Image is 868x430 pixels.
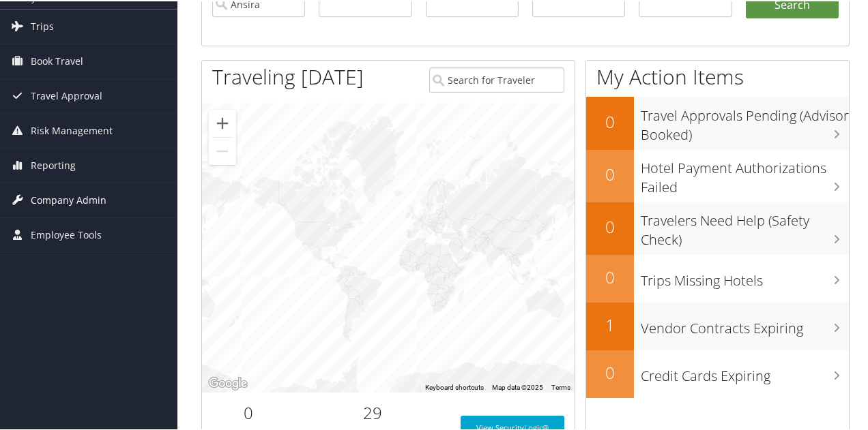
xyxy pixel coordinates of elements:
[586,214,634,237] h2: 0
[641,311,849,337] h3: Vendor Contracts Expiring
[586,149,849,201] a: 0Hotel Payment Authorizations Failed
[586,109,634,132] h2: 0
[425,382,484,391] button: Keyboard shortcuts
[641,98,849,143] h3: Travel Approvals Pending (Advisor Booked)
[586,201,849,254] a: 0Travelers Need Help (Safety Check)
[205,373,250,391] img: Google
[586,349,849,397] a: 0Credit Cards Expiring
[586,360,634,383] h2: 0
[641,358,849,384] h3: Credit Cards Expiring
[31,112,113,147] span: Risk Management
[212,61,364,90] h1: Traveling [DATE]
[641,263,849,289] h3: Trips Missing Hotels
[551,382,570,390] a: Terms (opens in new tab)
[212,400,285,423] h2: 0
[586,95,849,148] a: 0Travel Approvals Pending (Advisor Booked)
[641,151,849,196] h3: Hotel Payment Authorizations Failed
[586,61,849,90] h1: My Action Items
[31,8,54,42] span: Trips
[641,203,849,248] h3: Travelers Need Help (Safety Check)
[586,264,634,288] h2: 0
[31,147,76,181] span: Reporting
[205,373,250,391] a: Open this area in Google Maps (opens a new window)
[31,78,102,112] span: Travel Approval
[586,254,849,301] a: 0Trips Missing Hotels
[209,136,236,164] button: Zoom out
[586,301,849,349] a: 1Vendor Contracts Expiring
[31,217,102,251] span: Employee Tools
[305,400,439,423] h2: 29
[31,43,83,77] span: Book Travel
[586,162,634,185] h2: 0
[492,382,543,390] span: Map data ©2025
[429,66,564,91] input: Search for Traveler
[586,312,634,335] h2: 1
[209,108,236,136] button: Zoom in
[31,182,106,216] span: Company Admin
